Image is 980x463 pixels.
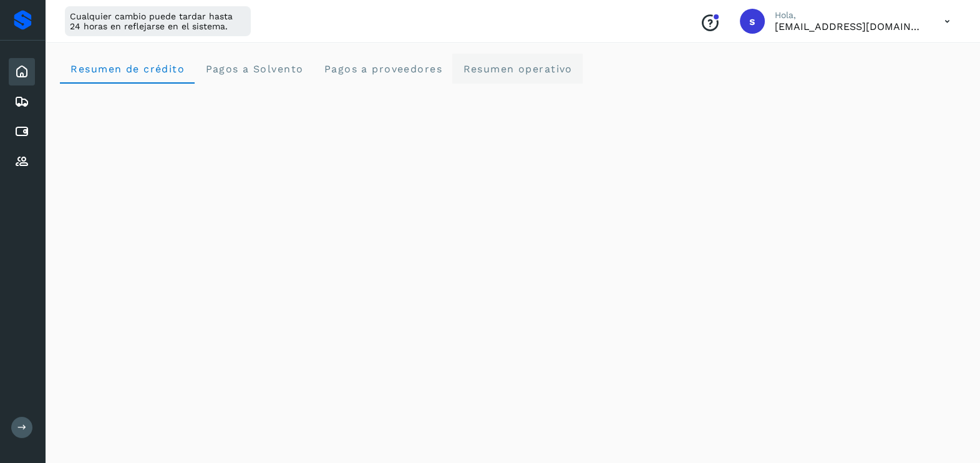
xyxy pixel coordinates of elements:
div: Proveedores [9,148,35,175]
div: Embarques [9,88,35,115]
p: Hola, [775,10,924,21]
div: Cuentas por pagar [9,118,35,145]
p: smedina@niagarawater.com [775,21,924,32]
span: Pagos a Solvento [205,63,303,75]
span: Resumen operativo [462,63,573,75]
div: Inicio [9,58,35,85]
span: Resumen de crédito [70,63,185,75]
span: Pagos a proveedores [323,63,442,75]
div: Cualquier cambio puede tardar hasta 24 horas en reflejarse en el sistema. [65,6,251,36]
